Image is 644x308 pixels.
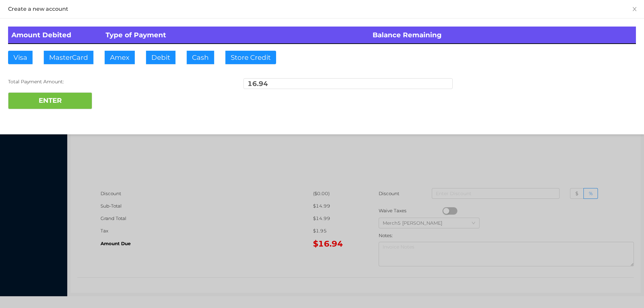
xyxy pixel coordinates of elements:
[632,6,637,12] i: icon: close
[105,51,135,64] button: Amex
[187,51,214,64] button: Cash
[225,51,276,64] button: Store Credit
[8,51,33,64] button: Visa
[8,78,217,85] div: Total Payment Amount:
[44,51,93,64] button: MasterCard
[8,5,636,13] div: Create a new account
[8,92,92,109] button: ENTER
[102,27,369,44] th: Type of Payment
[8,27,102,44] th: Amount Debited
[369,27,636,44] th: Balance Remaining
[146,51,176,64] button: Debit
